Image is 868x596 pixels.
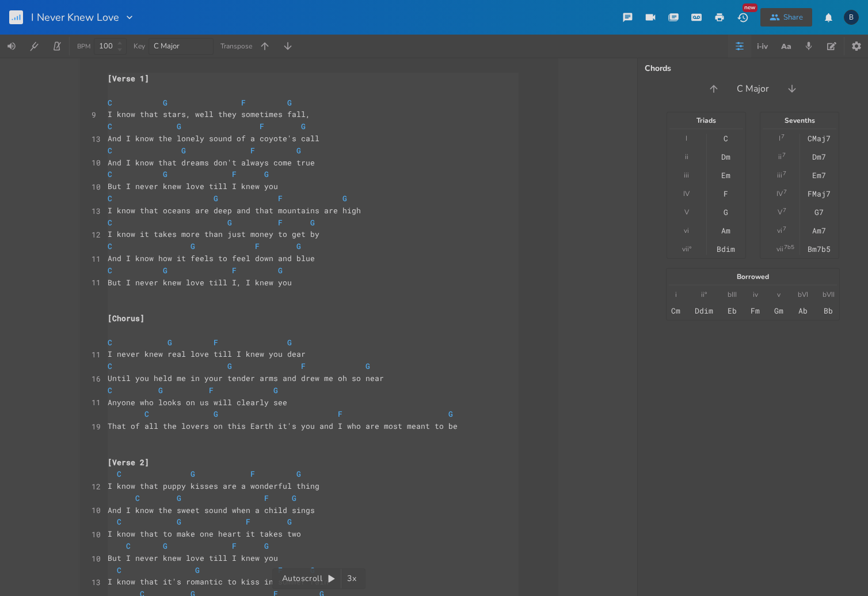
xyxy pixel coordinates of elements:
span: G [301,121,306,131]
span: G [191,241,195,251]
span: That of all the lovers on this Earth it's you and I who are most meant to be [108,421,458,431]
span: C [108,193,112,203]
span: I know it takes more than just money to get by [108,229,319,239]
sup: 7 [783,206,786,215]
button: Share [760,8,812,27]
span: C [108,217,112,228]
div: iii [684,171,689,180]
span: G [163,97,167,108]
span: But I never knew love till I, I knew you [108,277,292,288]
div: Dm [721,152,730,161]
div: Key [134,43,145,50]
span: And I know the sweet sound when a child sings [108,505,315,515]
span: C [108,361,112,371]
span: C [117,516,121,527]
span: I know that oceans are deep and that mountains are high [108,205,361,216]
div: CMaj7 [808,134,831,143]
div: Transpose [220,43,252,50]
span: F [232,265,237,276]
span: And I know the lonely sound of a coyote's call [108,133,319,144]
div: ii° [701,290,707,299]
span: C [108,145,112,156]
span: F [214,337,218,348]
div: Fm [751,306,760,315]
span: And I know how it feels to feel down and blue [108,253,315,263]
div: FMaj7 [808,189,831,198]
div: Ddim [695,306,713,315]
div: bIII [728,290,737,299]
span: G [163,169,167,179]
div: vi [684,226,689,235]
span: C [117,469,121,479]
span: Until you held me in your tender arms and drew me oh so near [108,373,384,383]
div: Bdim [717,244,735,254]
div: G [724,208,728,217]
span: [Verse 1] [108,73,149,84]
div: 3x [341,568,362,589]
span: G [264,169,269,179]
sup: 7 [782,150,786,160]
span: I know that puppy kisses are a wonderful thing [108,481,319,491]
div: Gm [774,306,783,315]
button: B [844,4,859,31]
sup: 7 [781,132,785,141]
span: C [108,241,112,251]
span: G [177,516,181,527]
span: F [338,409,342,419]
div: bVI [798,290,808,299]
span: G [163,541,167,551]
div: Borrowed [667,273,839,280]
span: G [287,337,292,348]
span: C Major [737,82,769,96]
sup: 7 [783,187,787,197]
span: G [177,121,181,131]
div: ii [778,152,782,161]
span: G [273,385,278,395]
div: C [724,134,728,143]
div: New [743,3,757,12]
span: F [250,469,255,479]
button: New [731,7,754,28]
span: F [301,361,306,371]
span: But I never knew love till I knew you [108,553,278,563]
span: G [287,516,292,527]
div: iii [777,171,782,180]
span: I know that stars, well they sometimes fall, [108,109,310,119]
div: Triads [667,117,745,124]
div: I [779,134,781,143]
span: Anyone who looks on us will clearly see [108,397,287,408]
span: G [448,409,453,419]
sup: 7 [783,224,786,233]
span: C [108,121,112,131]
span: G [296,469,301,479]
div: Ab [798,306,808,315]
span: F [278,217,283,228]
div: V [778,208,782,217]
span: F [246,516,250,527]
span: F [241,97,246,108]
span: G [195,565,200,575]
div: Autoscroll [272,568,366,589]
div: bVII [823,290,835,299]
span: C Major [154,41,180,51]
div: Am [721,226,730,235]
div: vii° [682,244,691,254]
div: Sevenths [760,117,839,124]
span: F [232,169,237,179]
div: Bb [824,306,833,315]
span: G [214,193,218,203]
div: V [684,208,689,217]
span: I know that to make one heart it takes two [108,529,301,539]
div: Em7 [812,171,826,180]
div: Bm7b5 [808,244,831,254]
span: G [366,361,370,371]
span: G [181,145,186,156]
span: C [108,337,112,348]
span: G [292,493,296,503]
span: F [264,493,269,503]
span: G [227,217,232,228]
span: F [278,193,283,203]
div: G7 [814,208,824,217]
span: G [167,337,172,348]
span: G [177,493,181,503]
